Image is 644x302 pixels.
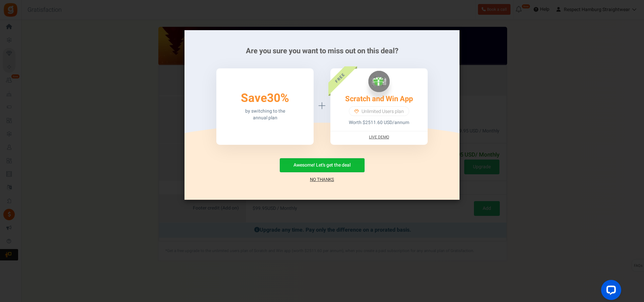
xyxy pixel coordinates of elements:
[280,158,365,172] button: Awesome! Let's get the deal
[241,92,289,105] h3: Save
[362,108,404,115] span: Unlimited Users plan
[267,89,289,107] span: 30%
[349,119,409,126] p: Worth $2511.60 USD/annum
[369,134,389,140] a: Live Demo
[245,108,285,121] p: by switching to the annual plan
[310,176,334,183] a: No Thanks
[195,47,449,55] h2: Are you sure you want to miss out on this deal?
[319,56,361,99] div: FREE
[345,94,413,104] a: Scratch and Win App
[368,71,390,92] img: Scratch and Win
